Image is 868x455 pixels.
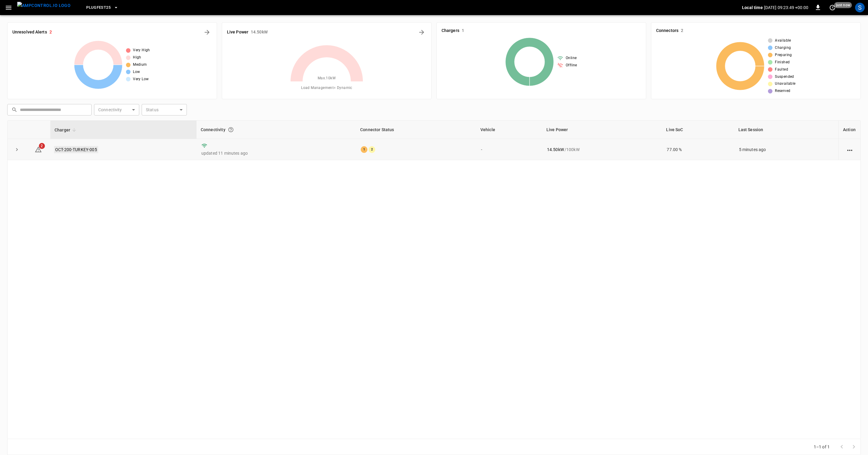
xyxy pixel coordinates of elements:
span: Plugfest25 [86,4,111,11]
img: ampcontrol.io logo [17,2,71,9]
div: Connectivity [201,124,352,135]
div: 2 [369,146,375,153]
th: Action [838,121,860,139]
button: All Alerts [202,27,212,37]
td: 77.00 % [662,139,734,160]
button: expand row [12,145,21,154]
div: action cell options [846,147,854,153]
div: / 100 kW [547,147,657,153]
button: set refresh interval [828,3,837,12]
span: Charging [775,45,791,51]
p: 1–1 of 1 [814,444,830,450]
h6: 2 [49,29,52,36]
button: Energy Overview [417,27,426,37]
h6: 1 [462,27,464,34]
h6: 14.50 kW [251,29,268,36]
span: Faulted [775,67,788,73]
th: Connector Status [356,121,476,139]
p: [DATE] 09:23:49 +00:00 [764,5,808,11]
td: - [476,139,542,160]
button: Connection between the charger and our software. [225,124,236,135]
span: Online [566,55,577,61]
span: Low [133,69,140,75]
span: 2 [39,143,45,149]
h6: 2 [681,27,683,34]
span: Offline [566,62,577,68]
h6: Unresolved Alerts [12,29,47,36]
span: Preparing [775,52,792,58]
div: profile-icon [855,3,865,12]
h6: Live Power [227,29,248,36]
span: High [133,55,141,61]
a: OCT-200-TURKEY-005 [54,146,98,153]
div: 1 [361,146,367,153]
span: Suspended [775,74,794,80]
h6: Chargers [442,27,459,34]
p: Local time [742,5,763,11]
span: Unavailable [775,81,795,87]
span: Load Management = Dynamic [301,85,352,91]
span: Medium [133,62,147,68]
button: Plugfest25 [84,2,121,14]
span: Very Low [133,76,149,82]
span: Max. 10 kW [318,75,336,81]
th: Last Session [734,121,838,139]
p: 14.50 kW [547,147,564,153]
span: just now [834,2,852,8]
span: Charger [55,126,78,134]
th: Live Power [542,121,662,139]
td: 5 minutes ago [734,139,838,160]
span: Very High [133,47,150,53]
th: Vehicle [476,121,542,139]
span: Available [775,38,791,44]
th: Live SoC [662,121,734,139]
span: Reserved [775,88,790,94]
span: Finished [775,59,790,65]
p: updated 11 minutes ago [201,150,351,156]
h6: Connectors [656,27,678,34]
a: 2 [35,147,42,151]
